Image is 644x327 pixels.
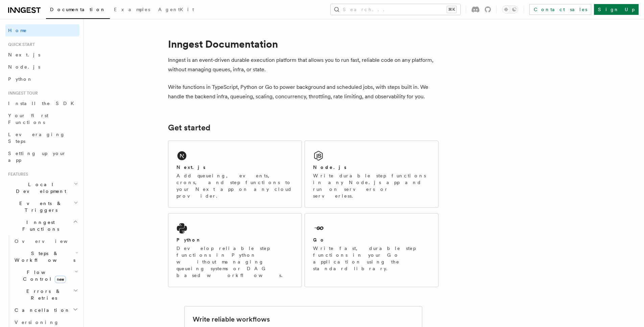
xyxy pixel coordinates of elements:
kbd: ⌘K [447,6,456,13]
span: Node.js [8,64,40,70]
a: Documentation [46,2,110,19]
a: Next.js [5,49,79,61]
span: Versioning [15,320,59,325]
span: Quick start [5,42,35,47]
span: Events & Triggers [5,200,74,213]
span: Local Development [5,181,74,195]
h2: Write reliable workflows [193,315,270,324]
button: Local Development [5,178,79,197]
a: Node.jsWrite durable step functions in any Node.js app and run on servers or serverless. [305,141,438,208]
a: Your first Functions [5,109,79,128]
button: Steps & Workflows [12,247,79,266]
a: AgentKit [154,2,198,18]
a: Next.jsAdd queueing, events, crons, and step functions to your Next app on any cloud provider. [168,141,302,208]
span: Next.js [8,52,40,57]
button: Flow Controlnew [12,266,79,285]
span: Leveraging Steps [8,132,65,144]
a: Setting up your app [5,147,79,166]
span: AgentKit [158,7,194,12]
span: Inngest tour [5,91,38,96]
a: Install the SDK [5,97,79,109]
span: Overview [15,238,84,244]
span: new [55,276,66,283]
span: Inngest Functions [5,219,73,232]
button: Inngest Functions [5,216,79,235]
p: Develop reliable step functions in Python without managing queueing systems or DAG based workflows. [176,245,293,279]
span: Examples [114,7,150,12]
a: Get started [168,123,210,132]
span: Cancellation [12,307,70,313]
h2: Python [176,236,201,243]
span: Flow Control [12,269,74,282]
span: Home [8,27,27,34]
p: Inngest is an event-driven durable execution platform that allows you to run fast, reliable code ... [168,55,438,74]
p: Write durable step functions in any Node.js app and run on servers or serverless. [313,172,430,199]
p: Write functions in TypeScript, Python or Go to power background and scheduled jobs, with steps bu... [168,82,438,101]
h2: Go [313,236,325,243]
span: Features [5,172,28,177]
span: Python [8,76,33,82]
button: Search...⌘K [331,4,460,15]
a: Contact sales [529,4,591,15]
h2: Node.js [313,164,347,171]
a: Node.js [5,61,79,73]
span: Setting up your app [8,151,66,163]
a: Leveraging Steps [5,128,79,147]
a: Python [5,73,79,85]
a: Home [5,24,79,36]
span: Install the SDK [8,101,78,106]
h1: Inngest Documentation [168,38,438,50]
h2: Next.js [176,164,206,171]
span: Errors & Retries [12,288,73,301]
a: GoWrite fast, durable step functions in your Go application using the standard library. [305,213,438,287]
a: Sign Up [594,4,639,15]
button: Toggle dark mode [502,5,518,14]
button: Events & Triggers [5,197,79,216]
p: Add queueing, events, crons, and step functions to your Next app on any cloud provider. [176,172,293,199]
a: PythonDevelop reliable step functions in Python without managing queueing systems or DAG based wo... [168,213,302,287]
span: Documentation [50,7,106,12]
span: Steps & Workflows [12,250,75,263]
p: Write fast, durable step functions in your Go application using the standard library. [313,245,430,272]
a: Overview [12,235,79,247]
a: Examples [110,2,154,18]
button: Errors & Retries [12,285,79,304]
button: Cancellation [12,304,79,316]
span: Your first Functions [8,113,48,125]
